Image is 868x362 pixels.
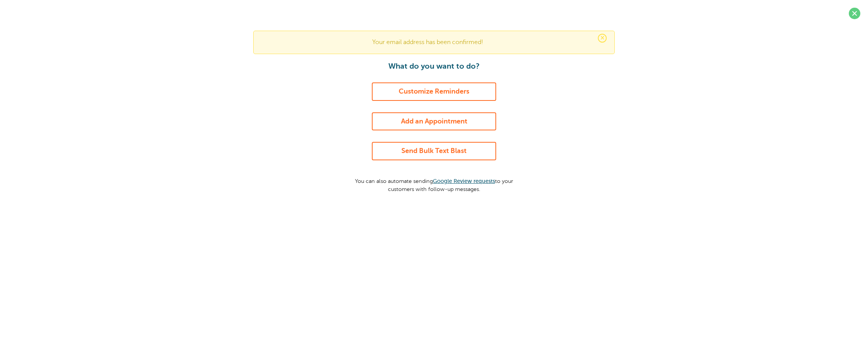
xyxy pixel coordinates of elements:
[348,62,520,71] h1: What do you want to do?
[372,142,496,160] a: Send Bulk Text Blast
[348,172,520,193] p: You can also automate sending to your customers with follow-up messages.
[598,34,607,43] span: ×
[261,39,607,46] p: Your email address has been confirmed!
[372,82,496,101] a: Customize Reminders
[372,112,496,131] a: Add an Appointment
[433,178,495,184] a: Google Review requests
